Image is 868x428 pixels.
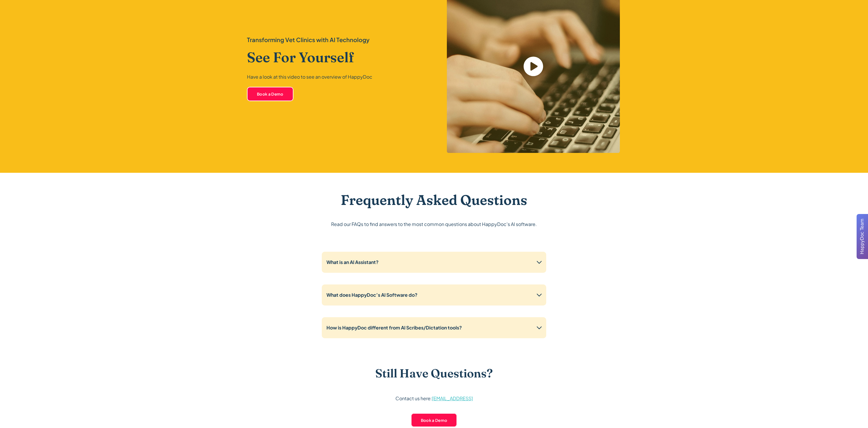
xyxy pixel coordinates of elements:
a: [EMAIL_ADDRESS] [432,395,473,401]
p: Contact us here: [395,394,473,403]
strong: What does HappyDoc’s AI Software do? [326,292,417,298]
p: Have a look at this video to see an overview of HappyDoc [247,73,422,81]
p: Read our FAQs to find answers to the most common questions about HappyDoc's AI software. [331,220,537,228]
strong: What is an AI Assistant? [326,259,378,265]
h3: Still Have Questions? [375,366,493,380]
strong: How is HappyDoc different from AI Scribes/Dictation tools? [326,325,462,331]
h2: Frequently Asked Questions [341,191,527,208]
a: Book a Demo [247,87,293,101]
div: Transforming Vet Clinics with AI Technology [247,35,422,44]
h2: See For Yourself [247,49,422,66]
a: Book a Demo [411,413,457,427]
